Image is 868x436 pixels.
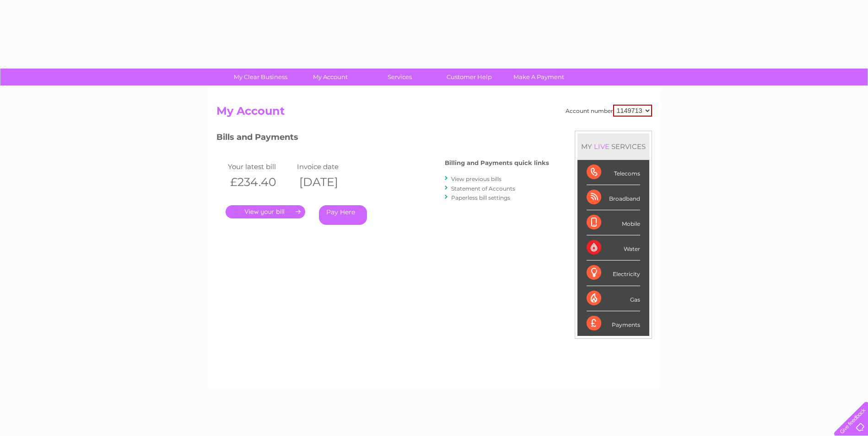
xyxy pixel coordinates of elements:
a: My Clear Business [223,69,298,85]
div: Broadband [587,185,640,210]
a: Customer Help [431,69,507,85]
div: Payments [587,311,640,336]
a: Statement of Accounts [451,185,515,192]
div: Telecoms [587,160,640,185]
th: [DATE] [295,173,364,191]
div: Electricity [587,261,640,286]
div: LIVE [592,142,611,151]
td: Your latest bill [226,160,295,173]
a: My Account [292,69,368,85]
th: £234.40 [226,173,295,191]
a: Paperless bill settings [451,194,510,201]
td: Invoice date [295,160,364,173]
h2: My Account [216,105,652,122]
h4: Billing and Payments quick links [445,160,549,166]
a: Pay Here [319,205,367,225]
a: View previous bills [451,175,501,182]
div: Mobile [587,210,640,235]
div: Water [587,235,640,261]
div: Gas [587,286,640,311]
a: Services [362,69,437,85]
a: . [226,205,305,218]
a: Make A Payment [501,69,577,85]
div: MY SERVICES [577,133,649,160]
h3: Bills and Payments [216,131,549,147]
div: Account number [566,105,652,117]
